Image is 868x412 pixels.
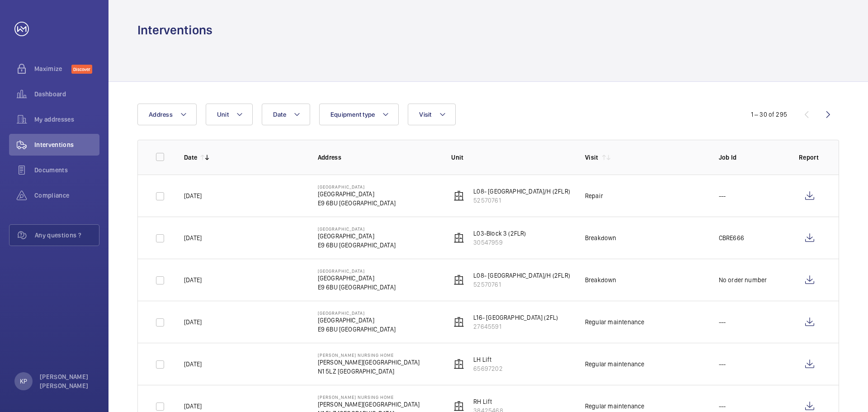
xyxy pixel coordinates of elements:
[34,166,99,175] span: Documents
[585,360,644,369] div: Regular maintenance
[318,310,396,316] p: [GEOGRAPHIC_DATA]
[40,372,94,390] p: [PERSON_NAME] [PERSON_NAME]
[184,360,202,369] p: [DATE]
[473,238,526,247] p: 30547959
[318,283,396,292] p: E9 6BU [GEOGRAPHIC_DATA]
[318,367,420,376] p: N1 5LZ [GEOGRAPHIC_DATA]
[262,104,310,125] button: Date
[453,232,464,243] img: elevator.svg
[453,401,464,412] img: elevator.svg
[184,402,202,411] p: [DATE]
[34,64,71,73] span: Maximize
[20,377,27,386] p: KP
[473,196,570,205] p: 52570761
[473,355,502,364] p: LH Lift
[453,317,464,327] img: elevator.svg
[184,275,202,284] p: [DATE]
[217,111,229,118] span: Unit
[408,104,455,125] button: Visit
[585,275,617,284] div: Breakdown
[319,104,399,125] button: Equipment type
[184,233,202,242] p: [DATE]
[149,111,173,118] span: Address
[35,231,99,240] span: Any questions ?
[473,313,558,322] p: L16- [GEOGRAPHIC_DATA] (2FL)
[585,317,644,327] div: Regular maintenance
[719,153,784,162] p: Job Id
[719,191,726,200] p: ---
[184,317,202,327] p: [DATE]
[473,364,502,373] p: 65697202
[318,226,396,232] p: [GEOGRAPHIC_DATA]
[453,359,464,369] img: elevator.svg
[318,268,396,274] p: [GEOGRAPHIC_DATA]
[473,229,526,238] p: L03-Block 3 (2FLR)
[473,280,570,289] p: 52570761
[34,191,99,200] span: Compliance
[318,232,396,241] p: [GEOGRAPHIC_DATA]
[184,153,197,162] p: Date
[719,275,767,284] p: No order number
[585,402,644,411] div: Regular maintenance
[473,187,570,196] p: L08- [GEOGRAPHIC_DATA]/H (2FLR)
[318,153,437,162] p: Address
[318,316,396,325] p: [GEOGRAPHIC_DATA]
[318,358,420,367] p: [PERSON_NAME][GEOGRAPHIC_DATA]
[34,90,99,99] span: Dashboard
[719,233,744,242] p: CBRE666
[473,271,570,280] p: L08- [GEOGRAPHIC_DATA]/H (2FLR)
[330,111,375,118] span: Equipment type
[318,184,396,189] p: [GEOGRAPHIC_DATA]
[318,199,396,208] p: E9 6BU [GEOGRAPHIC_DATA]
[453,190,464,201] img: elevator.svg
[453,275,464,285] img: elevator.svg
[585,191,603,200] div: Repair
[799,153,821,162] p: Report
[473,322,558,331] p: 27645591
[719,317,726,327] p: ---
[719,402,726,411] p: ---
[137,22,212,38] h1: Interventions
[318,400,420,409] p: [PERSON_NAME][GEOGRAPHIC_DATA]
[184,191,202,200] p: [DATE]
[206,104,253,125] button: Unit
[318,189,396,199] p: [GEOGRAPHIC_DATA]
[318,325,396,334] p: E9 6BU [GEOGRAPHIC_DATA]
[71,65,92,74] span: Discover
[318,274,396,283] p: [GEOGRAPHIC_DATA]
[318,241,396,250] p: E9 6BU [GEOGRAPHIC_DATA]
[585,153,599,162] p: Visit
[34,115,99,124] span: My addresses
[34,140,99,149] span: Interventions
[318,352,420,358] p: [PERSON_NAME] Nursing Home
[719,360,726,369] p: ---
[137,104,197,125] button: Address
[451,153,571,162] p: Unit
[318,394,420,400] p: [PERSON_NAME] Nursing Home
[585,233,617,242] div: Breakdown
[273,111,286,118] span: Date
[751,110,787,119] div: 1 – 30 of 295
[419,111,431,118] span: Visit
[473,397,503,406] p: RH Lift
